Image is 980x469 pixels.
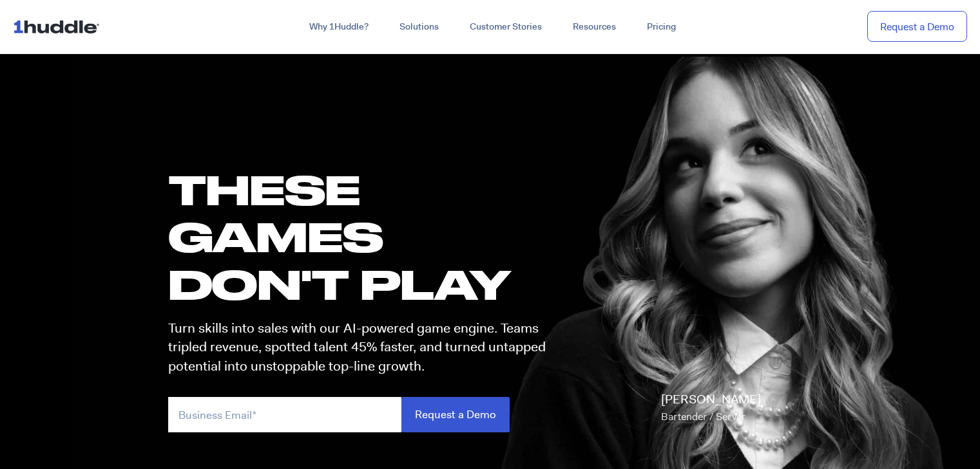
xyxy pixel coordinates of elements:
a: Pricing [631,15,691,39]
p: [PERSON_NAME] [661,391,761,427]
a: Customer Stories [454,15,557,39]
input: Request a Demo [401,397,510,432]
img: ... [13,14,105,39]
a: Why 1Huddle? [294,15,384,39]
a: Solutions [384,15,454,39]
span: Bartender / Server [661,410,745,423]
input: Business Email* [168,397,401,432]
a: Request a Demo [867,11,967,42]
p: Turn skills into sales with our AI-powered game engine. Teams tripled revenue, spotted talent 45%... [168,319,557,376]
a: Resources [557,15,631,39]
h1: these GAMES DON'T PLAY [168,166,557,308]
